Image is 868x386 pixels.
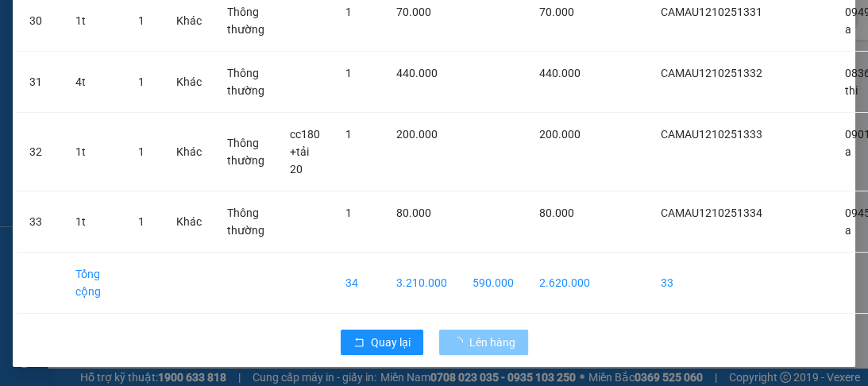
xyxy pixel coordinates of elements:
[17,113,63,191] td: 32
[539,207,574,219] span: 80.000
[384,253,460,314] td: 3.210.000
[845,84,858,97] span: thi
[214,191,277,253] td: Thông thường
[527,253,603,314] td: 2.620.000
[345,207,352,219] span: 1
[214,113,277,191] td: Thông thường
[845,224,851,237] span: a
[539,67,581,79] span: 440.000
[63,52,125,113] td: 4t
[333,253,384,314] td: 34
[341,330,423,355] button: rollbackQuay lại
[164,113,214,191] td: Khác
[539,6,574,18] span: 70.000
[63,113,125,191] td: 1t
[63,191,125,253] td: 1t
[845,145,851,158] span: a
[345,128,352,141] span: 1
[164,191,214,253] td: Khác
[371,334,411,351] span: Quay lại
[17,52,63,113] td: 31
[661,6,762,18] span: CAMAU1210251331
[164,52,214,113] td: Khác
[396,128,438,141] span: 200.000
[396,207,431,219] span: 80.000
[63,253,125,314] td: Tổng cộng
[661,207,762,219] span: CAMAU1210251334
[396,6,431,18] span: 70.000
[290,128,320,176] span: cc180 +tải 20
[661,128,762,141] span: CAMAU1210251333
[138,145,145,158] span: 1
[17,191,63,253] td: 33
[345,67,352,79] span: 1
[214,52,277,113] td: Thông thường
[469,334,515,351] span: Lên hàng
[661,67,762,79] span: CAMAU1210251332
[648,253,775,314] td: 33
[353,337,365,349] span: rollback
[460,253,527,314] td: 590.000
[845,23,851,36] span: a
[138,215,145,228] span: 1
[452,337,469,348] span: loading
[439,330,528,355] button: Lên hàng
[345,6,352,18] span: 1
[396,67,438,79] span: 440.000
[138,14,145,27] span: 1
[539,128,581,141] span: 200.000
[138,75,145,88] span: 1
